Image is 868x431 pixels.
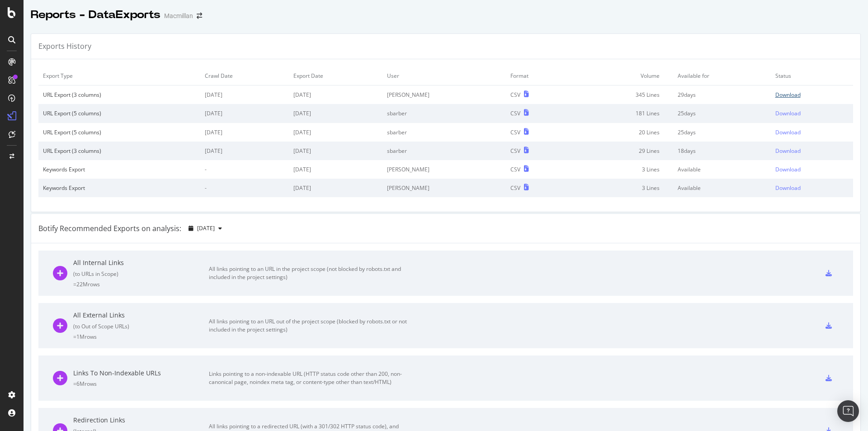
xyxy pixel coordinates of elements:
[289,179,382,197] td: [DATE]
[43,147,196,155] div: URL Export (3 columns)
[678,166,766,173] div: Available
[73,270,209,278] div: ( to URLs in Scope )
[73,280,209,288] div: = 22M rows
[775,109,849,117] a: Download
[510,128,520,136] div: CSV
[209,317,412,334] div: All links pointing to an URL out of the project scope (blocked by robots.txt or not included in t...
[775,91,849,99] a: Download
[775,184,801,192] div: Download
[43,91,196,99] div: URL Export (3 columns)
[510,91,520,99] div: CSV
[382,123,506,142] td: sbarber
[38,41,91,52] div: Exports History
[510,109,520,117] div: CSV
[382,160,506,179] td: [PERSON_NAME]
[38,66,200,85] td: Export Type
[775,91,801,99] div: Download
[73,333,209,341] div: = 1M rows
[73,380,209,388] div: = 6M rows
[382,104,506,123] td: sbarber
[837,400,859,422] div: Open Intercom Messenger
[382,179,506,197] td: [PERSON_NAME]
[200,123,289,142] td: [DATE]
[673,104,771,123] td: 25 days
[510,184,520,192] div: CSV
[826,270,832,276] div: csv-export
[572,160,673,179] td: 3 Lines
[775,184,849,192] a: Download
[382,142,506,160] td: sbarber
[31,7,160,23] div: Reports - DataExports
[43,166,196,173] div: Keywords Export
[197,13,202,19] div: arrow-right-arrow-left
[289,85,382,104] td: [DATE]
[185,221,226,236] button: [DATE]
[289,142,382,160] td: [DATE]
[289,104,382,123] td: [DATE]
[771,66,853,85] td: Status
[289,123,382,142] td: [DATE]
[38,223,181,234] div: Botify Recommended Exports on analysis:
[826,375,832,381] div: csv-export
[200,85,289,104] td: [DATE]
[510,147,520,155] div: CSV
[826,322,832,329] div: csv-export
[775,128,849,136] a: Download
[775,166,801,173] div: Download
[775,109,801,117] div: Download
[73,369,209,378] div: Links To Non-Indexable URLs
[572,104,673,123] td: 181 Lines
[572,142,673,160] td: 29 Lines
[197,224,215,232] span: 2025 Sep. 26th
[200,66,289,85] td: Crawl Date
[775,147,801,155] div: Download
[73,416,209,425] div: Redirection Links
[164,11,193,20] div: Macmillan
[73,322,209,330] div: ( to Out of Scope URLs )
[382,66,506,85] td: User
[289,160,382,179] td: [DATE]
[673,66,771,85] td: Available for
[382,85,506,104] td: [PERSON_NAME]
[209,370,412,386] div: Links pointing to a non-indexable URL (HTTP status code other than 200, non-canonical page, noind...
[775,128,801,136] div: Download
[673,85,771,104] td: 29 days
[775,147,849,155] a: Download
[43,128,196,136] div: URL Export (5 columns)
[43,184,196,192] div: Keywords Export
[200,142,289,160] td: [DATE]
[200,104,289,123] td: [DATE]
[775,166,849,173] a: Download
[506,66,572,85] td: Format
[200,179,289,197] td: -
[678,184,766,192] div: Available
[73,258,209,267] div: All Internal Links
[572,85,673,104] td: 345 Lines
[572,66,673,85] td: Volume
[209,265,412,281] div: All links pointing to an URL in the project scope (not blocked by robots.txt and included in the ...
[200,160,289,179] td: -
[289,66,382,85] td: Export Date
[572,179,673,197] td: 3 Lines
[43,109,196,117] div: URL Export (5 columns)
[73,311,209,320] div: All External Links
[510,166,520,173] div: CSV
[572,123,673,142] td: 20 Lines
[673,142,771,160] td: 18 days
[673,123,771,142] td: 25 days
